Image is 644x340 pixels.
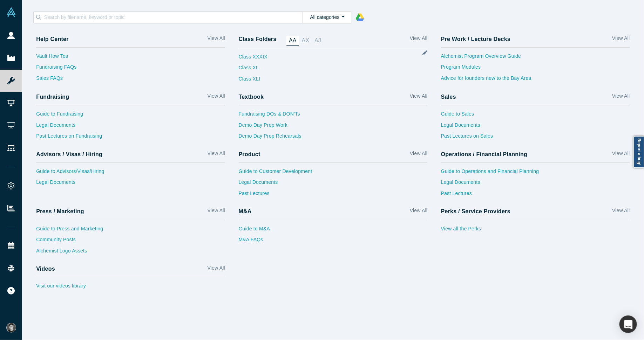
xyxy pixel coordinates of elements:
h4: Press / Marketing [36,208,84,215]
a: Past Lectures [239,190,428,201]
a: AA [286,36,299,46]
a: View All [612,150,630,160]
h4: Fundraising [36,93,69,100]
a: Past Lectures [441,190,630,201]
a: Fundraising FAQs [36,63,225,75]
a: M&A FAQs [239,236,428,247]
a: Class XLI [239,75,267,86]
a: Guide to Sales [441,110,630,122]
a: View All [612,207,630,217]
a: View All [208,264,225,275]
a: Demo Day Prep Rehearsals [239,132,428,144]
h4: Advisors / Visas / Hiring [36,151,102,158]
a: Sales FAQs [36,75,225,86]
a: Legal Documents [239,179,428,190]
h4: Perks / Service Providers [441,208,510,215]
a: View All [410,92,427,103]
a: View All [410,207,427,217]
a: Legal Documents [441,179,630,190]
h4: Pre Work / Lecture Decks [441,36,510,42]
h4: Sales [441,93,456,100]
a: Visit our videos library [36,282,225,293]
a: Guide to Advisors/Visas/Hiring [36,168,225,179]
a: View All [410,35,427,46]
a: Vault How Tos [36,53,225,64]
a: View all the Perks [441,225,630,236]
a: View All [208,207,225,217]
a: View All [208,150,225,160]
h4: Help Center [36,36,68,42]
a: View All [208,92,225,103]
a: Legal Documents [36,179,225,190]
img: Luke Kim's Account [6,323,16,333]
h4: Operations / Financial Planning [441,151,528,158]
img: Alchemist Vault Logo [6,7,16,17]
a: View All [612,92,630,103]
a: Alchemist Logo Assets [36,247,225,258]
a: Legal Documents [36,122,225,133]
a: Guide to Operations and Financial Planning [441,168,630,179]
a: Legal Documents [441,122,630,133]
a: View All [410,150,427,160]
a: AX [299,36,312,46]
a: Past Lectures on Sales [441,132,630,144]
a: Advice for founders new to the Bay Area [441,75,630,86]
a: Demo Day Prep Work [239,122,428,133]
h4: Class Folders [239,36,277,43]
h4: Videos [36,265,55,272]
a: Report a bug! [633,136,644,168]
button: All categories [303,11,352,23]
a: Guide to Fundraising [36,110,225,122]
a: Guide to Customer Development [239,168,428,179]
h4: Textbook [239,93,264,100]
a: Class XL [239,64,267,75]
input: Search by filename, keyword or topic [43,13,303,22]
h4: M&A [239,208,252,215]
a: Past Lectures on Fundraising [36,132,225,144]
a: Class XXXIX [239,53,267,64]
a: Community Posts [36,236,225,247]
a: Guide to M&A [239,225,428,236]
a: View All [612,35,630,45]
a: View All [208,35,225,45]
a: Program Modules [441,63,630,75]
a: Guide to Press and Marketing [36,225,225,236]
a: AJ [312,36,324,46]
a: Fundraising DOs & DON’Ts [239,110,428,122]
h4: Product [239,151,260,158]
a: Alchemist Program Overview Guide [441,53,630,64]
